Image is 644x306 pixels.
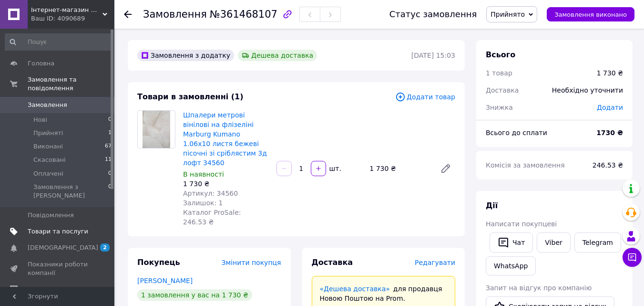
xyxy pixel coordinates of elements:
[137,258,180,267] span: Покупець
[210,9,277,20] span: №361468107
[33,183,108,200] span: Замовлення з [PERSON_NAME]
[436,159,455,178] a: Редагувати
[490,232,533,253] button: Чат
[28,59,54,68] span: Головна
[415,259,455,266] span: Редагувати
[183,179,269,189] div: 1 730 ₴
[597,68,623,78] div: 1 730 ₴
[105,156,112,164] span: 11
[100,243,110,252] span: 2
[124,10,132,19] div: Повернутися назад
[486,201,498,210] span: Дії
[486,104,513,111] span: Знижка
[547,7,634,21] button: Замовлення виконано
[108,183,112,200] span: 0
[486,86,519,94] span: Доставка
[28,101,67,109] span: Замовлення
[108,129,112,137] span: 1
[546,80,629,101] div: Необхідно уточнити
[28,75,114,93] span: Замовлення та повідомлення
[33,116,47,124] span: Нові
[183,199,223,207] span: Залишок: 1
[537,232,570,253] a: Viber
[33,142,63,151] span: Виконані
[486,220,557,228] span: Написати покупцеві
[554,11,627,18] span: Замовлення виконано
[486,284,592,292] span: Запит на відгук про компанію
[389,10,477,19] div: Статус замовлення
[33,169,63,178] span: Оплачені
[183,111,267,167] a: Шпалери метрові вінілові на флізеліні Marburg Kumano 1.06х10 листя бежеві пісочні зі сріблястим 3...
[5,33,112,51] input: Пошук
[137,277,193,285] a: [PERSON_NAME]
[486,50,515,59] span: Всього
[596,129,623,137] b: 1730 ₴
[395,92,455,102] span: Додати товар
[183,170,224,178] span: В наявності
[238,50,317,61] div: Дешева доставка
[597,104,623,111] span: Додати
[312,258,353,267] span: Доставка
[183,190,238,197] span: Артикул: 34560
[222,259,281,266] span: Змінити покупця
[327,164,342,173] div: шт.
[31,14,114,23] div: Ваш ID: 4090689
[31,6,102,14] span: Інтернет-магазин шпалер - hatka
[33,129,63,137] span: Прийняті
[28,285,52,294] span: Відгуки
[108,116,112,124] span: 0
[28,211,74,220] span: Повідомлення
[623,248,642,267] button: Чат з покупцем
[366,162,432,175] div: 1 730 ₴
[105,142,112,151] span: 67
[320,285,390,293] a: «Дешева доставка»
[320,284,448,303] div: для продавця Новою Поштою на Prom.
[574,232,621,253] a: Telegram
[486,129,547,137] span: Всього до сплати
[486,161,565,169] span: Комісія за замовлення
[137,289,252,301] div: 1 замовлення у вас на 1 730 ₴
[411,52,455,59] time: [DATE] 15:03
[137,50,234,61] div: Замовлення з додатку
[28,243,98,252] span: [DEMOGRAPHIC_DATA]
[143,111,171,148] img: Шпалери метрові вінілові на флізеліні Marburg Kumano 1.06х10 листя бежеві пісочні зі сріблястим 3...
[143,9,207,20] span: Замовлення
[183,209,241,226] span: Каталог ProSale: 246.53 ₴
[491,11,525,18] span: Прийнято
[33,156,66,164] span: Скасовані
[593,161,623,169] span: 246.53 ₴
[137,92,244,101] span: Товари в замовленні (1)
[28,227,88,236] span: Товари та послуги
[28,260,88,277] span: Показники роботи компанії
[486,256,536,275] a: WhatsApp
[108,169,112,178] span: 0
[486,69,512,77] span: 1 товар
